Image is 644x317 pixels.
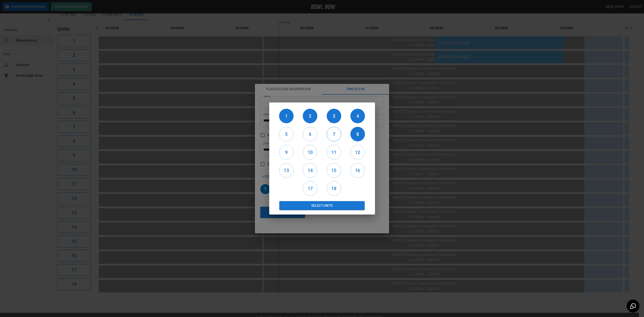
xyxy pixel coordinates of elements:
button: 8 [350,127,365,141]
button: Select Units [279,201,365,210]
h6: 5 [279,131,293,138]
h6: 8 [350,131,365,138]
h6: 11 [327,149,341,156]
button: 5 [279,127,294,141]
button: 12 [350,145,365,160]
h6: 16 [351,167,365,174]
h6: 13 [279,167,293,174]
h6: 2 [303,113,317,120]
button: 9 [279,145,294,160]
button: 11 [327,145,341,160]
button: 14 [303,163,317,178]
h6: 14 [303,167,317,174]
button: 2 [303,109,317,123]
button: 10 [303,145,317,160]
button: 18 [327,181,341,196]
h6: 10 [303,149,317,156]
button: 16 [350,163,365,178]
button: 13 [279,163,294,178]
h6: 9 [279,149,293,156]
h6: 17 [303,185,317,192]
h6: 7 [327,131,341,138]
button: 1 [279,109,294,123]
h6: 3 [327,113,341,120]
h6: 6 [303,131,317,138]
button: 15 [327,163,341,178]
h6: 12 [351,149,365,156]
h6: 1 [279,113,294,120]
button: 7 [327,127,341,141]
h6: 4 [350,113,365,120]
button: 6 [303,127,317,141]
button: 4 [350,109,365,123]
h6: 15 [327,167,341,174]
button: 17 [303,181,317,196]
h6: 18 [327,185,341,192]
button: 3 [327,109,341,123]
